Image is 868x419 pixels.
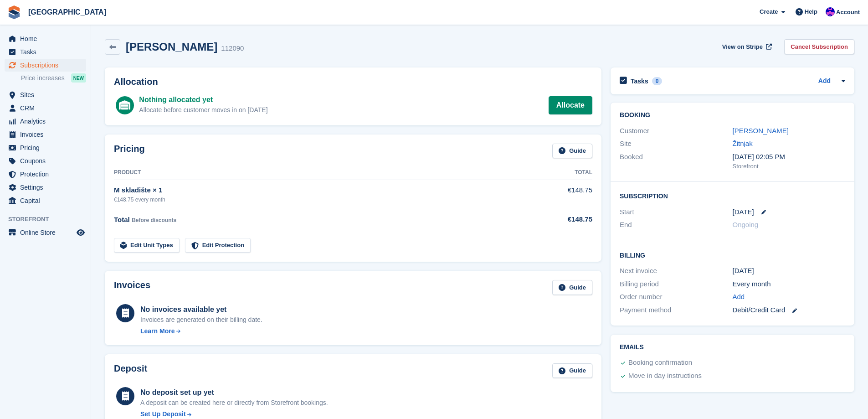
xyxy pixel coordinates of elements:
[733,305,845,316] div: Debit/Credit Card
[221,43,244,54] div: 112090
[114,363,147,378] h2: Deposit
[519,180,592,209] td: €148.75
[140,304,262,315] div: No invoices available yet
[549,96,592,114] a: Allocate
[7,5,21,19] img: stora-icon-8386f47178a22dfd0bd8f6a31ec36ba5ce8667c1dd55bd0f319d3a0aa187defe.svg
[5,168,86,181] a: menu
[20,168,75,181] span: Protection
[519,214,592,225] div: €148.75
[114,77,592,87] h2: Allocation
[818,76,831,87] a: Add
[20,88,75,101] span: Sites
[140,315,262,325] div: Invoices are generated on their billing date.
[620,207,732,217] div: Start
[826,7,835,16] img: Ivan Gačić
[5,128,86,141] a: menu
[71,73,86,83] div: NEW
[75,227,86,238] a: Preview store
[733,127,789,134] a: [PERSON_NAME]
[620,344,845,351] h2: Emails
[760,7,778,16] span: Create
[114,144,145,159] h2: Pricing
[20,128,75,141] span: Invoices
[21,73,86,83] a: Price increases NEW
[552,363,592,378] a: Guide
[836,8,860,17] span: Account
[185,238,251,253] a: Edit Protection
[652,77,663,85] div: 0
[805,7,817,16] span: Help
[5,88,86,101] a: menu
[519,166,592,180] th: Total
[620,112,845,119] h2: Booking
[20,194,75,207] span: Capital
[20,102,75,114] span: CRM
[114,166,519,180] th: Product
[620,266,732,276] div: Next invoice
[620,220,732,230] div: End
[5,181,86,194] a: menu
[140,409,186,419] div: Set Up Deposit
[5,226,86,239] a: menu
[620,191,845,200] h2: Subscription
[733,266,845,276] div: [DATE]
[722,42,763,52] span: View on Stripe
[733,162,845,171] div: Storefront
[631,77,648,85] h2: Tasks
[784,39,854,54] a: Cancel Subscription
[20,141,75,154] span: Pricing
[628,357,692,368] div: Booking confirmation
[620,292,732,302] div: Order number
[5,46,86,58] a: menu
[620,250,845,259] h2: Billing
[733,140,753,147] a: Žitnjak
[140,326,262,336] a: Learn More
[114,238,180,253] a: Edit Unit Types
[20,115,75,128] span: Analytics
[733,279,845,290] div: Every month
[20,226,75,239] span: Online Store
[140,326,175,336] div: Learn More
[733,207,754,217] time: 2025-10-05 23:00:00 UTC
[5,155,86,167] a: menu
[5,59,86,72] a: menu
[25,5,110,20] a: [GEOGRAPHIC_DATA]
[5,32,86,45] a: menu
[552,280,592,295] a: Guide
[140,387,328,398] div: No deposit set up yet
[628,371,702,382] div: Move in day instructions
[20,32,75,45] span: Home
[620,126,732,136] div: Customer
[552,144,592,159] a: Guide
[5,141,86,154] a: menu
[620,152,732,171] div: Booked
[139,94,267,105] div: Nothing allocated yet
[114,196,519,204] div: €148.75 every month
[114,280,150,295] h2: Invoices
[140,409,328,419] a: Set Up Deposit
[132,217,176,223] span: Before discounts
[719,39,774,54] a: View on Stripe
[114,216,130,223] span: Total
[5,194,86,207] a: menu
[5,115,86,128] a: menu
[140,398,328,408] p: A deposit can be created here or directly from Storefront bookings.
[20,155,75,167] span: Coupons
[139,105,267,115] div: Allocate before customer moves in on [DATE]
[20,59,75,72] span: Subscriptions
[620,305,732,316] div: Payment method
[733,292,745,302] a: Add
[20,181,75,194] span: Settings
[733,152,845,162] div: [DATE] 02:05 PM
[126,41,217,53] h2: [PERSON_NAME]
[620,279,732,290] div: Billing period
[8,215,91,224] span: Storefront
[20,46,75,58] span: Tasks
[114,185,519,196] div: M skladište × 1
[620,139,732,149] div: Site
[733,221,759,228] span: Ongoing
[21,74,65,83] span: Price increases
[5,102,86,114] a: menu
